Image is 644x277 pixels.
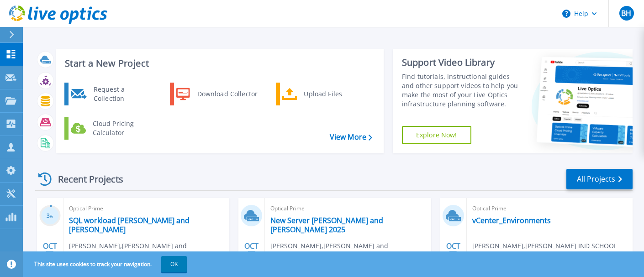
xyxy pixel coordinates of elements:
[89,85,156,103] div: Request a Collection
[270,204,425,214] span: Optical Prime
[50,214,53,219] span: %
[41,240,58,273] div: OCT 2025
[35,168,136,190] div: Recent Projects
[472,204,627,214] span: Optical Prime
[276,83,370,105] a: Upload Files
[402,72,522,109] div: Find tutorials, instructional guides and other support videos to help you make the most of your L...
[299,85,367,103] div: Upload Files
[64,83,158,105] a: Request a Collection
[69,241,229,261] span: [PERSON_NAME] , [PERSON_NAME] and [PERSON_NAME]
[402,126,471,144] a: Explore Now!
[472,216,551,225] a: vCenter_Environments
[25,256,187,272] span: This site uses cookies to track your navigation.
[65,58,372,68] h3: Start a New Project
[270,216,425,234] a: New Server [PERSON_NAME] and [PERSON_NAME] 2025
[88,119,156,137] div: Cloud Pricing Calculator
[161,256,187,272] button: OK
[243,240,260,273] div: OCT 2025
[270,241,431,261] span: [PERSON_NAME] , [PERSON_NAME] and [PERSON_NAME]
[170,83,264,105] a: Download Collector
[472,241,633,261] span: [PERSON_NAME] , [PERSON_NAME] IND SCHOOL DISTRICT
[566,169,633,189] a: All Projects
[621,10,631,17] span: BH
[444,240,462,273] div: OCT 2025
[39,211,61,221] h3: 3
[330,133,372,141] a: View More
[402,57,522,68] div: Support Video Library
[193,85,262,103] div: Download Collector
[69,216,224,234] a: SQL workload [PERSON_NAME] and [PERSON_NAME]
[64,117,158,140] a: Cloud Pricing Calculator
[69,204,224,214] span: Optical Prime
